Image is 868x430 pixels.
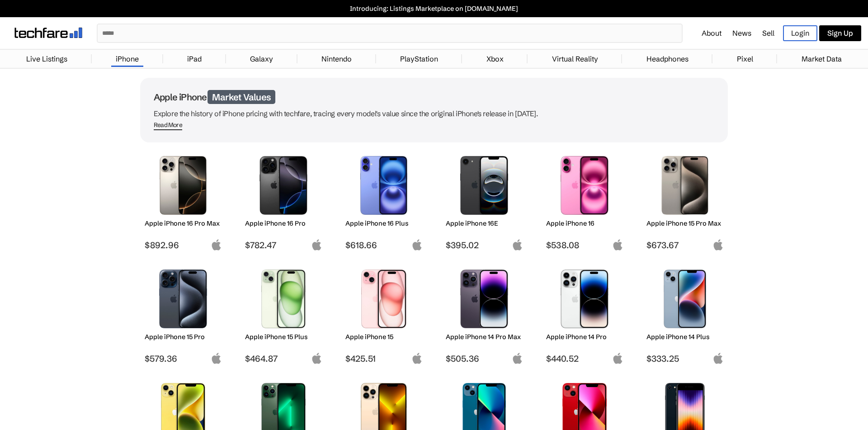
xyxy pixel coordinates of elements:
img: iPhone 14 Pro [553,269,617,328]
a: Introducing: Listings Marketplace on [DOMAIN_NAME] [5,5,863,13]
span: $425.51 [345,353,423,364]
a: Pixel [732,50,758,68]
img: iPhone 16 Pro Max [151,156,215,215]
span: $333.25 [646,353,724,364]
img: apple-logo [411,239,423,250]
img: apple-logo [612,239,623,250]
img: iPhone 14 Pro Max [453,269,516,328]
span: $673.67 [646,240,724,250]
img: iPhone 15 Plus [252,269,316,328]
h2: Apple iPhone 15 Pro Max [646,219,724,227]
a: iPhone [111,50,143,68]
span: $579.36 [145,353,222,364]
a: iPhone 15 Plus Apple iPhone 15 Plus $464.87 apple-logo [241,265,326,364]
h2: Apple iPhone 15 Plus [245,333,322,341]
a: iPhone 16 Apple iPhone 16 $538.08 apple-logo [542,151,627,250]
p: Explore the history of iPhone pricing with techfare, tracing every model's value since the origin... [154,107,714,120]
span: $782.47 [245,240,322,250]
a: iPhone 15 Pro Apple iPhone 15 Pro $579.36 apple-logo [140,265,226,364]
span: $618.66 [345,240,423,250]
img: apple-logo [311,353,322,364]
img: apple-logo [311,239,322,250]
img: apple-logo [211,239,222,250]
h2: Apple iPhone 16 [546,219,623,227]
a: iPhone 15 Pro Max Apple iPhone 15 Pro Max $673.67 apple-logo [642,151,728,250]
a: iPhone 16 Plus Apple iPhone 16 Plus $618.66 apple-logo [341,151,427,250]
a: Virtual Reality [547,50,603,68]
img: apple-logo [512,239,523,250]
a: iPhone 14 Pro Max Apple iPhone 14 Pro Max $505.36 apple-logo [441,265,527,364]
h2: Apple iPhone 15 [345,333,423,341]
span: $892.96 [145,240,222,250]
h1: Apple iPhone [154,91,714,103]
img: iPhone 16 Pro [252,156,316,215]
img: apple-logo [411,353,423,364]
img: apple-logo [211,353,222,364]
img: iPhone 16 [553,156,617,215]
a: Sign Up [819,25,861,41]
a: iPhone 16 Pro Max Apple iPhone 16 Pro Max $892.96 apple-logo [140,151,226,250]
a: Market Data [797,50,846,68]
h2: Apple iPhone 14 Plus [646,333,724,341]
a: iPhone 14 Plus Apple iPhone 14 Plus $333.25 apple-logo [642,265,728,364]
h2: Apple iPhone 16 Plus [345,219,423,227]
span: $505.36 [446,353,523,364]
a: iPhone 16E Apple iPhone 16E $395.02 apple-logo [441,151,527,250]
div: Read More [154,121,182,129]
span: $395.02 [446,240,523,250]
a: Headphones [642,50,693,68]
a: iPad [183,50,206,68]
img: iPhone 15 Pro Max [653,156,717,215]
a: iPhone 15 Apple iPhone 15 $425.51 apple-logo [341,265,427,364]
a: News [732,28,751,38]
span: $440.52 [546,353,623,364]
span: $538.08 [546,240,623,250]
a: Live Listings [22,50,72,68]
h2: Apple iPhone 16 Pro Max [145,219,222,227]
a: Login [783,25,817,41]
a: iPhone 14 Pro Apple iPhone 14 Pro $440.52 apple-logo [542,265,627,364]
img: apple-logo [712,353,724,364]
a: PlayStation [396,50,443,68]
a: Nintendo [317,50,356,68]
a: Sell [762,28,774,38]
h2: Apple iPhone 14 Pro [546,333,623,341]
span: $464.87 [245,353,322,364]
img: apple-logo [512,353,523,364]
img: iPhone 15 [352,269,416,328]
img: iPhone 16E [453,156,516,215]
img: apple-logo [612,353,623,364]
img: techfare logo [14,28,82,38]
img: iPhone 15 Pro [151,269,215,328]
span: Market Values [208,90,275,104]
a: Galaxy [245,50,278,68]
h2: Apple iPhone 15 Pro [145,333,222,341]
a: iPhone 16 Pro Apple iPhone 16 Pro $782.47 apple-logo [241,151,326,250]
img: iPhone 14 Plus [653,269,717,328]
h2: Apple iPhone 14 Pro Max [446,333,523,341]
span: Read More [154,121,182,130]
img: apple-logo [712,239,724,250]
a: About [702,28,722,38]
h2: Apple iPhone 16E [446,219,523,227]
img: iPhone 16 Plus [352,156,416,215]
h2: Apple iPhone 16 Pro [245,219,322,227]
a: Xbox [482,50,508,68]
